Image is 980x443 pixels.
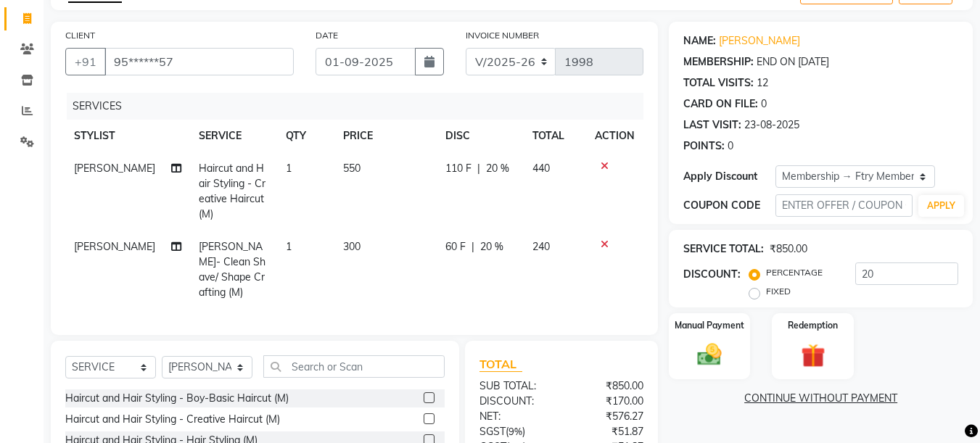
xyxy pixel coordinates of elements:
[770,241,807,257] div: ₹850.00
[104,48,294,75] input: SEARCH BY NAME/MOBILE/EMAIL/CODE
[719,33,800,49] a: [PERSON_NAME]
[683,117,741,133] div: LAST VISIT:
[437,120,524,152] th: DISC
[277,120,334,152] th: QTY
[524,120,586,152] th: TOTAL
[775,194,913,217] input: ENTER OFFER / COUPON CODE
[794,341,833,370] img: _gift.svg
[766,285,791,298] label: FIXED
[683,96,758,112] div: CARD ON FILE:
[586,120,643,152] th: ACTION
[286,162,292,175] span: 1
[766,266,823,279] label: PERCENTAGE
[445,239,466,254] span: 60 F
[466,29,539,42] label: INVOICE NUMBER
[744,117,799,133] div: 23-08-2025
[508,426,522,437] span: 9%
[67,93,654,120] div: SERVICES
[561,378,654,394] div: ₹850.00
[761,96,767,112] div: 0
[469,409,561,424] div: NET:
[445,161,472,176] span: 110 F
[316,29,338,42] label: DATE
[486,161,509,176] span: 20 %
[65,48,106,75] button: +91
[757,54,829,70] div: END ON [DATE]
[757,75,768,91] div: 12
[65,120,190,152] th: STYLIST
[683,169,775,184] div: Apply Discount
[286,240,292,253] span: 1
[343,240,361,253] span: 300
[683,241,764,257] div: SERVICE TOTAL:
[479,425,506,438] span: SGST
[190,120,277,152] th: SERVICE
[477,161,480,176] span: |
[918,195,964,217] button: APPLY
[65,391,289,406] div: Haircut and Hair Styling - Boy-Basic Haircut (M)
[728,138,733,154] div: 0
[472,239,474,254] span: |
[469,424,561,439] div: ( )
[65,29,95,42] label: CLIENT
[683,33,716,49] div: NAME:
[480,239,503,254] span: 20 %
[74,240,155,253] span: [PERSON_NAME]
[683,54,754,70] div: MEMBERSHIP:
[675,319,744,332] label: Manual Payment
[74,162,155,175] span: [PERSON_NAME]
[469,394,561,409] div: DISCOUNT:
[561,424,654,439] div: ₹51.87
[690,341,729,368] img: _cash.svg
[672,391,970,406] a: CONTINUE WITHOUT PAYMENT
[561,409,654,424] div: ₹576.27
[532,162,550,175] span: 440
[683,138,725,154] div: POINTS:
[683,75,754,91] div: TOTAL VISITS:
[65,412,280,427] div: Haircut and Hair Styling - Creative Haircut (M)
[532,240,550,253] span: 240
[469,378,561,394] div: SUB TOTAL:
[263,355,445,378] input: Search or Scan
[334,120,436,152] th: PRICE
[343,162,361,175] span: 550
[199,240,265,299] span: [PERSON_NAME]- Clean Shave/ Shape Crafting (M)
[479,357,522,372] span: TOTAL
[561,394,654,409] div: ₹170.00
[788,319,838,332] label: Redemption
[683,198,775,213] div: COUPON CODE
[199,162,265,220] span: Haircut and Hair Styling - Creative Haircut (M)
[683,267,741,282] div: DISCOUNT:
